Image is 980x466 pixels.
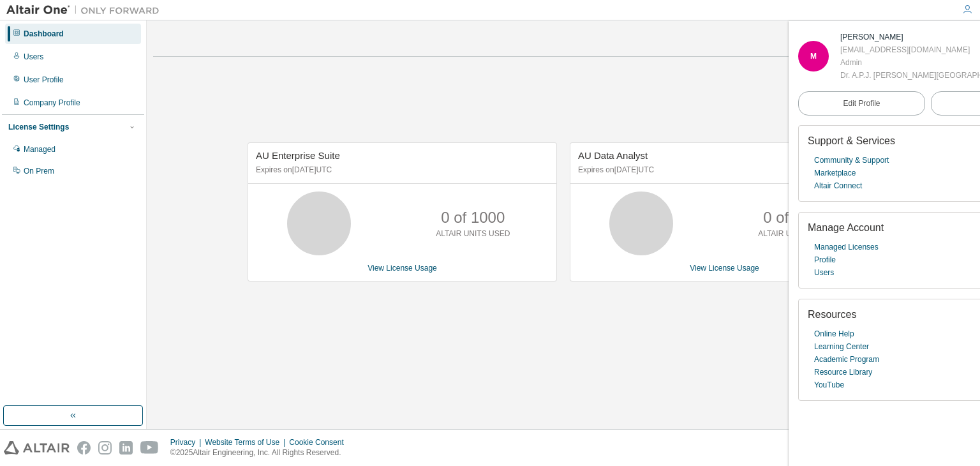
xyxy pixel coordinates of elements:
p: 0 of 1000 [441,207,505,229]
div: On Prem [24,166,54,176]
span: AU Data Analyst [578,150,648,161]
a: Altair Connect [814,179,862,192]
img: facebook.svg [77,441,91,455]
a: Learning Center [814,340,869,353]
a: Profile [814,253,836,266]
div: Cookie Consent [289,437,351,447]
img: Altair One [6,4,166,17]
a: View License Usage [367,264,437,273]
span: Support & Services [808,135,895,146]
a: Online Help [814,327,854,340]
div: Dashboard [24,29,64,39]
div: User Profile [24,75,64,85]
a: Managed Licenses [814,241,879,253]
img: linkedin.svg [119,441,133,455]
img: altair_logo.svg [4,441,70,455]
p: Expires on [DATE] UTC [256,165,546,176]
a: View License Usage [690,264,759,273]
a: YouTube [814,379,844,391]
div: Users [24,52,43,62]
span: Manage Account [808,222,884,233]
span: AU Enterprise Suite [256,150,340,161]
div: Privacy [170,437,205,447]
a: Academic Program [814,353,879,366]
img: instagram.svg [98,441,112,455]
div: Website Terms of Use [205,437,289,447]
div: Company Profile [24,98,80,108]
img: youtube.svg [140,441,159,455]
span: Resources [808,309,856,320]
p: ALTAIR UNITS USED [758,229,832,239]
span: M [810,52,817,61]
a: Resource Library [814,366,872,379]
p: 0 of 3000 [763,207,827,229]
a: Users [814,266,834,279]
a: Community & Support [814,154,889,167]
span: Edit Profile [843,98,880,109]
p: Expires on [DATE] UTC [578,165,868,176]
div: Managed [24,144,56,154]
a: Edit Profile [798,91,925,116]
a: Marketplace [814,167,856,179]
p: © 2025 Altair Engineering, Inc. All Rights Reserved. [170,447,352,458]
p: ALTAIR UNITS USED [436,229,510,239]
div: License Settings [8,122,69,132]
